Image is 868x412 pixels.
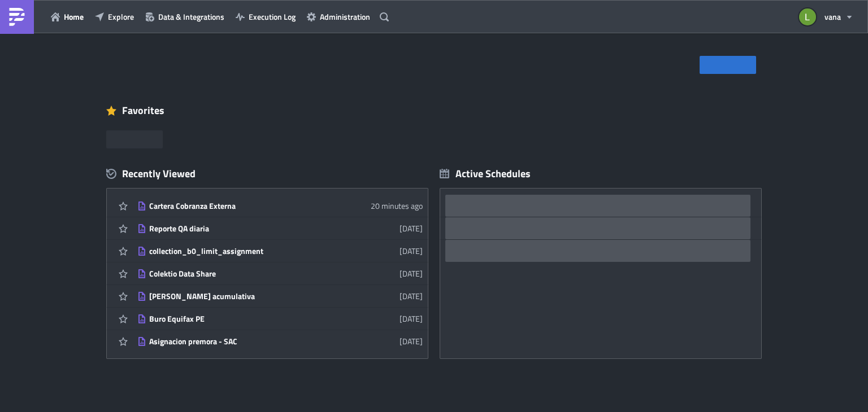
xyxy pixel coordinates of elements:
a: Asignacion premora - SAC[DATE] [137,330,423,352]
time: 2025-09-10T14:48:44Z [400,290,423,302]
div: Colektio Data Share [149,269,347,279]
div: Buro Equifax PE [149,314,347,324]
span: Data & Integrations [158,11,224,23]
div: Favorites [106,102,762,119]
div: Active Schedules [440,167,531,180]
button: Explore [89,8,140,25]
time: 2025-09-02T23:35:53Z [400,335,423,347]
a: collection_b0_limit_assignment[DATE] [137,240,423,262]
a: Reporte QA diaria[DATE] [137,217,423,239]
span: Administration [320,11,370,23]
button: Data & Integrations [140,8,230,25]
div: Cartera Cobranza Externa [149,201,347,211]
a: [PERSON_NAME] acumulativa[DATE] [137,285,423,307]
div: Asignacion premora - SAC [149,336,347,347]
a: Colektio Data Share[DATE] [137,262,423,284]
time: 2025-09-12T18:42:58Z [400,245,423,257]
div: [PERSON_NAME] acumulativa [149,291,347,301]
button: Home [45,8,89,25]
button: vana [792,5,860,29]
div: Recently Viewed [106,165,428,182]
a: Cartera Cobranza Externa20 minutes ago [137,195,423,217]
a: Buro Equifax PE[DATE] [137,308,423,330]
img: Avatar [798,7,817,27]
button: Administration [301,8,376,25]
div: collection_b0_limit_assignment [149,246,347,256]
img: PushMetrics [8,8,26,26]
span: vana [824,11,841,23]
span: Explore [108,11,134,23]
time: 2025-09-12T19:40:05Z [400,222,423,234]
time: 2025-09-09T15:03:42Z [400,313,423,325]
span: Execution Log [249,11,296,23]
span: Home [64,11,84,23]
div: Reporte QA diaria [149,223,347,234]
time: 2025-09-16T15:35:53Z [371,200,423,212]
button: Execution Log [230,8,301,25]
time: 2025-09-12T18:41:33Z [400,268,423,279]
